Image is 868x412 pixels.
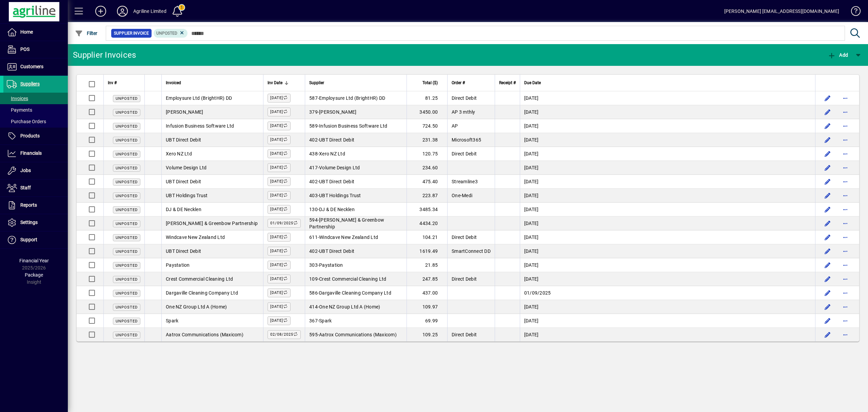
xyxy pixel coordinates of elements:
[840,93,851,104] button: More options
[305,217,407,230] td: -
[319,165,360,170] span: Volume Design Ltd
[268,288,291,297] label: [DATE]
[305,133,407,147] td: -
[20,220,38,225] span: Settings
[520,105,815,119] td: [DATE]
[309,137,318,143] span: 402
[309,262,318,268] span: 303
[3,145,68,162] a: Financials
[520,161,815,175] td: [DATE]
[452,95,477,101] span: Direct Debit
[319,235,378,240] span: Windcave New Zealand Ltd
[407,91,447,105] td: 81.25
[840,301,851,312] button: More options
[305,328,407,341] td: -
[116,291,138,296] span: Unposted
[73,27,99,39] button: Filter
[407,244,447,258] td: 1619.49
[724,6,839,17] div: [PERSON_NAME] [EMAIL_ADDRESS][DOMAIN_NAME]
[116,138,138,143] span: Unposted
[20,46,29,52] span: POS
[822,287,833,298] button: Edit
[166,95,232,101] span: Employsure Ltd (BrightHR) DD
[268,275,291,283] label: [DATE]
[520,175,815,189] td: [DATE]
[116,222,138,226] span: Unposted
[3,116,68,127] a: Purchase Orders
[20,237,37,242] span: Support
[166,276,233,282] span: Crest Commercial Cleaning Ltd
[20,133,40,138] span: Products
[20,29,33,35] span: Home
[268,94,291,102] label: [DATE]
[840,134,851,145] button: More options
[116,305,138,310] span: Unposted
[305,147,407,161] td: -
[822,274,833,284] button: Edit
[309,123,318,129] span: 589
[822,260,833,270] button: Edit
[840,176,851,187] button: More options
[452,276,477,282] span: Direct Debit
[3,214,68,231] a: Settings
[305,272,407,286] td: -
[520,258,815,272] td: [DATE]
[309,179,318,184] span: 402
[90,5,112,17] button: Add
[407,217,447,230] td: 4434.20
[268,261,291,269] label: [DATE]
[309,79,324,87] span: Supplier
[116,263,138,268] span: Unposted
[319,109,356,115] span: [PERSON_NAME]
[407,300,447,314] td: 109.97
[840,232,851,243] button: More options
[166,79,259,87] div: Invoiced
[407,272,447,286] td: 247.85
[822,301,833,312] button: Edit
[309,290,318,296] span: 586
[309,109,318,115] span: 379
[133,6,166,17] div: Agriline Limited
[166,248,201,254] span: UBT Direct Debit
[305,286,407,300] td: -
[25,272,43,278] span: Package
[822,134,833,145] button: Edit
[3,104,68,116] a: Payments
[840,315,851,326] button: More options
[822,218,833,229] button: Edit
[3,180,68,196] a: Staff
[3,128,68,145] a: Products
[822,232,833,243] button: Edit
[520,203,815,217] td: [DATE]
[116,236,138,240] span: Unposted
[268,233,291,242] label: [DATE]
[840,162,851,173] button: More options
[309,276,318,282] span: 109
[166,290,238,296] span: Dargaville Cleaning Company Ltd
[166,304,227,310] span: One NZ Group Ltd A (Home)
[268,135,291,144] label: [DATE]
[268,205,291,214] label: [DATE]
[305,161,407,175] td: -
[407,105,447,119] td: 3450.00
[407,133,447,147] td: 231.38
[7,96,28,101] span: Invoices
[520,217,815,230] td: [DATE]
[452,79,465,87] span: Order #
[840,148,851,159] button: More options
[840,120,851,131] button: More options
[7,119,46,124] span: Purchase Orders
[116,208,138,212] span: Unposted
[116,124,138,129] span: Unposted
[520,272,815,286] td: [DATE]
[840,204,851,215] button: More options
[166,207,201,212] span: DJ & DE Necklen
[114,30,149,37] span: Supplier Invoice
[268,302,291,311] label: [DATE]
[268,247,291,256] label: [DATE]
[822,315,833,326] button: Edit
[116,277,138,282] span: Unposted
[268,121,291,130] label: [DATE]
[822,148,833,159] button: Edit
[840,260,851,270] button: More options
